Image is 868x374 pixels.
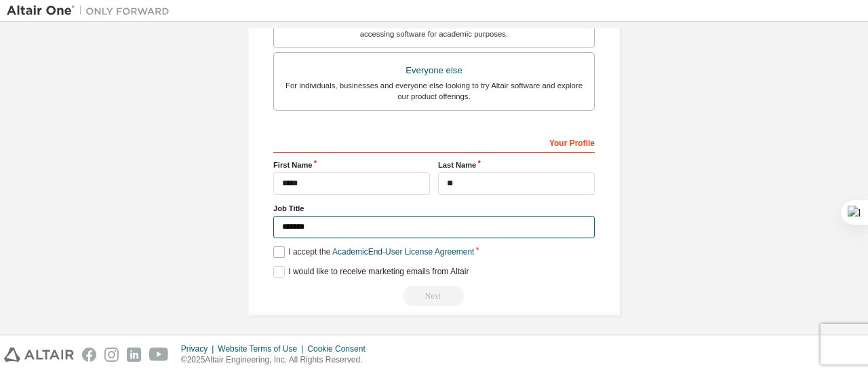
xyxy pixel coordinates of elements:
label: I would like to receive marketing emails from Altair [273,266,469,278]
div: For faculty & administrators of academic institutions administering students and accessing softwa... [282,18,586,39]
img: instagram.svg [104,348,119,362]
label: First Name [273,160,430,170]
img: youtube.svg [149,348,169,362]
p: © 2025 Altair Engineering, Inc. All Rights Reserved. [181,354,374,366]
a: Academic End-User License Agreement [332,247,474,257]
img: altair_logo.svg [4,348,74,362]
label: Job Title [273,203,595,214]
div: Privacy [181,343,218,354]
label: I accept the [273,246,474,258]
label: Last Name [438,160,595,170]
img: linkedin.svg [127,348,141,362]
div: Your Profile [273,131,595,153]
div: For individuals, businesses and everyone else looking to try Altair software and explore our prod... [282,80,586,102]
img: Altair One [7,4,176,18]
img: facebook.svg [82,348,96,362]
div: Cookie Consent [307,343,373,354]
div: Website Terms of Use [218,343,307,354]
div: Everyone else [282,61,586,80]
div: Read and acccept EULA to continue [273,286,595,306]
